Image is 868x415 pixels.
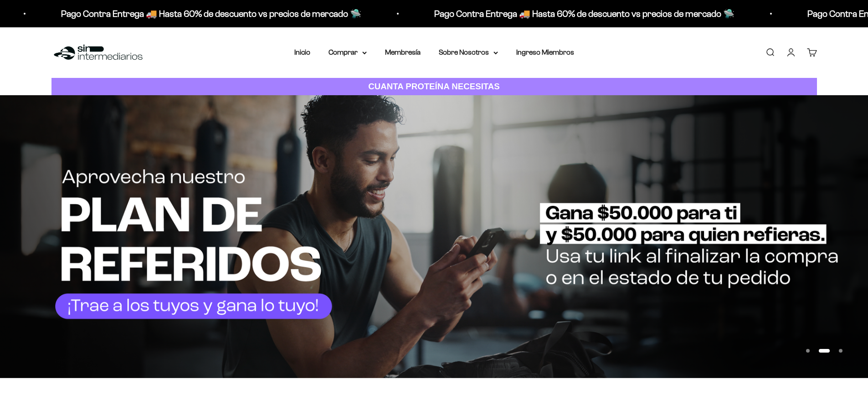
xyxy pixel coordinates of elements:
[439,46,498,58] summary: Sobre Nosotros
[51,78,817,96] a: CUANTA PROTEÍNA NECESITAS
[385,48,421,56] a: Membresía
[368,82,500,91] strong: CUANTA PROTEÍNA NECESITAS
[516,48,574,56] a: Ingreso Miembros
[429,6,729,21] p: Pago Contra Entrega 🚚 Hasta 60% de descuento vs precios de mercado 🛸
[294,48,310,56] a: Inicio
[56,6,356,21] p: Pago Contra Entrega 🚚 Hasta 60% de descuento vs precios de mercado 🛸
[329,46,367,58] summary: Comprar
